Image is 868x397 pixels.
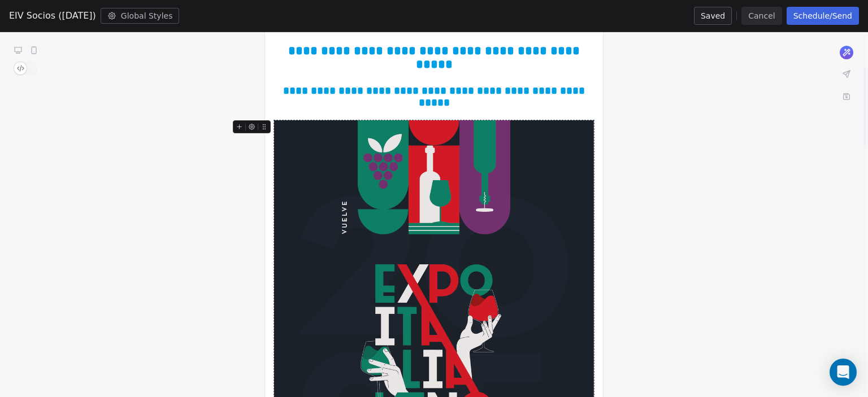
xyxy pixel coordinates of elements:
[9,9,96,23] span: EIV Socios ([DATE])
[830,359,857,386] div: Open Intercom Messenger
[787,7,859,25] button: Schedule/Send
[694,7,732,25] button: Saved
[741,7,782,25] button: Cancel
[101,8,180,24] button: Global Styles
